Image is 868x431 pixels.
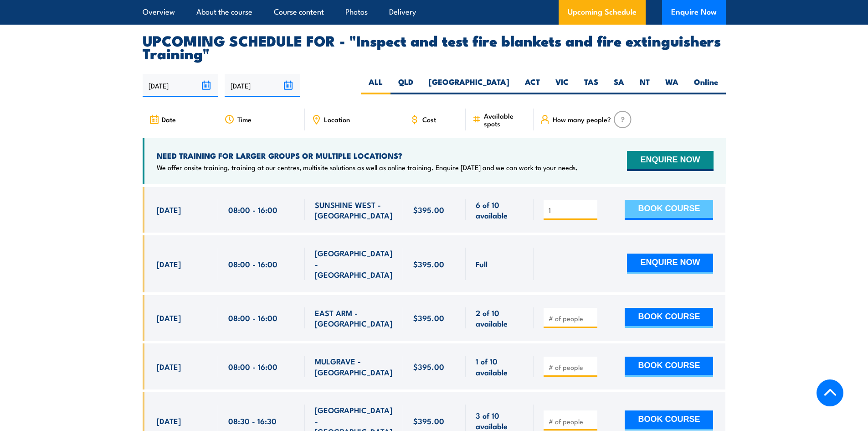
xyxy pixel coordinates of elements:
p: We offer onsite training, training at our centres, multisite solutions as well as online training... [157,163,578,172]
span: Date [162,115,176,123]
span: EAST ARM - [GEOGRAPHIC_DATA] [315,307,393,329]
span: 2 of 10 available [476,307,524,329]
span: [DATE] [157,361,181,372]
span: How many people? [553,115,611,123]
button: BOOK COURSE [625,357,713,377]
input: # of people [549,206,594,215]
span: Location [324,115,350,123]
button: BOOK COURSE [625,200,713,220]
span: SUNSHINE WEST - [GEOGRAPHIC_DATA] [315,199,393,221]
span: 08:00 - 16:00 [228,259,277,269]
label: QLD [390,77,421,94]
label: SA [606,77,632,94]
span: 08:00 - 16:00 [228,204,277,215]
span: 1 of 10 available [476,356,524,377]
label: VIC [548,77,576,94]
span: $395.00 [413,361,444,372]
span: $395.00 [413,312,444,323]
label: NT [632,77,657,94]
input: # of people [549,417,594,426]
span: [DATE] [157,204,181,215]
span: 08:30 - 16:30 [228,415,277,426]
span: MULGRAVE - [GEOGRAPHIC_DATA] [315,356,393,377]
span: Cost [422,115,436,123]
span: 6 of 10 available [476,199,524,221]
span: Full [476,259,488,269]
input: # of people [549,363,594,372]
span: $395.00 [413,415,444,426]
span: 08:00 - 16:00 [228,312,277,323]
input: # of people [549,314,594,323]
h2: UPCOMING SCHEDULE FOR - "Inspect and test fire blankets and fire extinguishers Training" [143,34,726,59]
span: [DATE] [157,312,181,323]
span: [GEOGRAPHIC_DATA] - [GEOGRAPHIC_DATA] [315,248,393,280]
label: ALL [361,77,390,94]
span: $395.00 [413,204,444,215]
input: To date [225,74,300,97]
label: Online [686,77,726,94]
label: WA [657,77,686,94]
button: BOOK COURSE [625,308,713,328]
label: TAS [576,77,606,94]
label: ACT [517,77,548,94]
label: [GEOGRAPHIC_DATA] [421,77,517,94]
button: BOOK COURSE [625,410,713,431]
span: [DATE] [157,259,181,269]
h4: NEED TRAINING FOR LARGER GROUPS OR MULTIPLE LOCATIONS? [157,151,578,161]
button: ENQUIRE NOW [627,151,713,171]
input: From date [143,74,218,97]
span: Time [237,115,252,123]
button: ENQUIRE NOW [627,254,713,274]
span: [DATE] [157,415,181,426]
span: Available spots [484,112,527,127]
span: $395.00 [413,259,444,269]
span: 08:00 - 16:00 [228,361,277,372]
